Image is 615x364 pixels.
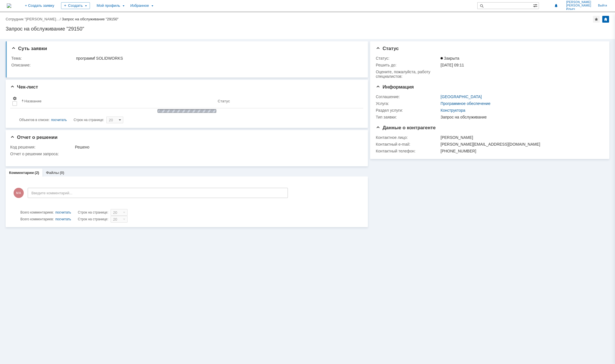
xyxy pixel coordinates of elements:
a: Комментарии [9,171,34,175]
div: Название [24,99,42,103]
div: Статус: [376,56,439,61]
div: [PERSON_NAME][EMAIL_ADDRESS][DOMAIN_NAME] [441,142,600,147]
div: Изменить домашнюю страницу [602,16,609,23]
span: Закрыта [441,56,459,61]
a: Перейти на домашнюю страницу [7,3,11,8]
div: / [6,17,62,21]
a: Сотрудник "[PERSON_NAME]… [6,17,60,21]
th: Название [19,94,215,108]
div: Отчет о решении запроса: [10,152,360,156]
span: [PERSON_NAME] [566,4,591,7]
div: Тип заявки: [376,115,439,119]
span: Данные о контрагенте [376,125,436,130]
div: [PHONE_NUMBER] [441,149,600,153]
div: (0) [60,171,64,175]
span: Всего комментариев: [20,210,54,214]
div: Решить до: [376,63,439,67]
span: Всего комментариев: [20,217,54,221]
div: (2) [35,171,39,175]
div: Код решения: [10,145,74,149]
div: Запрос на обслуживание "29150" [62,17,119,21]
span: [DATE] 09:11 [441,63,464,67]
div: Запрос на обслуживание "29150" [6,26,609,32]
img: logo [7,3,11,8]
div: программf SOLIDWORKS [76,56,359,61]
div: Контактный e-mail: [376,142,439,147]
span: Расширенный поиск [533,3,539,8]
div: Статус [218,99,230,103]
span: Статус [376,46,399,51]
div: Решено [75,145,359,149]
div: Создать [61,2,90,9]
div: посчитать [55,209,71,216]
span: Суть заявки [11,46,47,51]
div: Контактное лицо: [376,135,439,140]
span: Информация [376,84,414,90]
div: Описание: [11,63,360,67]
a: Файлы [46,171,59,175]
span: Чек-лист [10,84,38,90]
div: посчитать [51,117,67,123]
i: Строк на странице: [19,117,104,123]
a: Программное обеспечение [441,101,491,106]
img: wJIQAAOwAAAAAAAAAAAA== [156,108,218,114]
th: Статус [215,94,359,108]
div: Запрос на обслуживание [441,115,600,119]
a: [GEOGRAPHIC_DATA] [441,94,482,99]
span: Настройки [12,96,17,101]
div: Добавить в избранное [593,16,600,23]
div: Соглашение: [376,94,439,99]
span: Отчет о решении [10,135,57,140]
div: Услуга: [376,101,439,106]
span: [PERSON_NAME] [566,1,591,4]
div: Тема: [11,56,75,61]
div: посчитать [55,216,71,223]
span: Объектов в списке: [19,118,49,122]
div: [PERSON_NAME] [441,135,600,140]
div: Oцените, пожалуйста, работу специалистов: [376,70,439,79]
div: Раздел услуги: [376,108,439,113]
i: Строк на странице: [20,216,108,223]
div: Контактный телефон: [376,149,439,153]
a: Конструктора [441,108,465,113]
i: Строк на странице: [20,209,108,216]
span: МА [14,188,24,198]
span: Ильич [566,7,591,11]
